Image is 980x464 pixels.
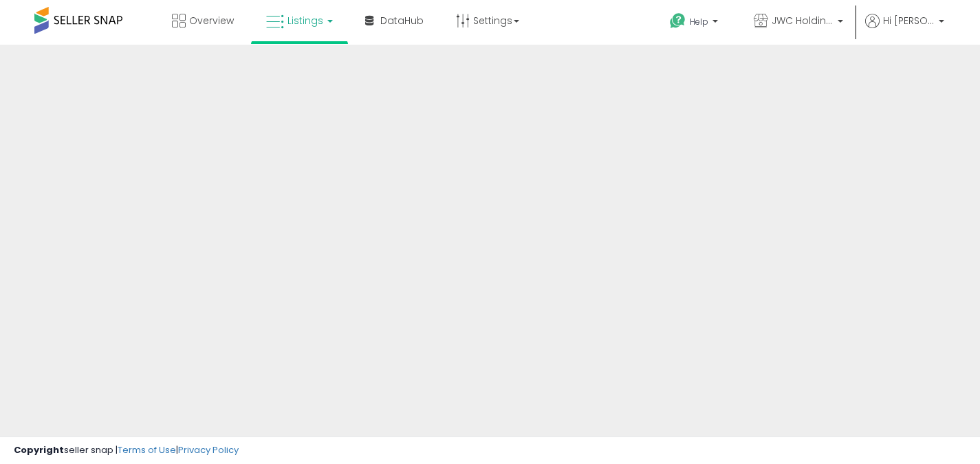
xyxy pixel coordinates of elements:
[772,14,834,27] span: JWC Holdings
[189,14,234,27] span: Overview
[669,12,686,30] i: Get Help
[14,443,64,456] strong: Copyright
[865,14,944,45] a: Hi [PERSON_NAME]
[14,444,239,457] div: seller snap | |
[690,16,708,27] span: Help
[118,443,176,456] a: Terms of Use
[659,2,732,45] a: Help
[287,14,323,27] span: Listings
[380,14,424,27] span: DataHub
[178,443,239,456] a: Privacy Policy
[883,14,935,27] span: Hi [PERSON_NAME]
